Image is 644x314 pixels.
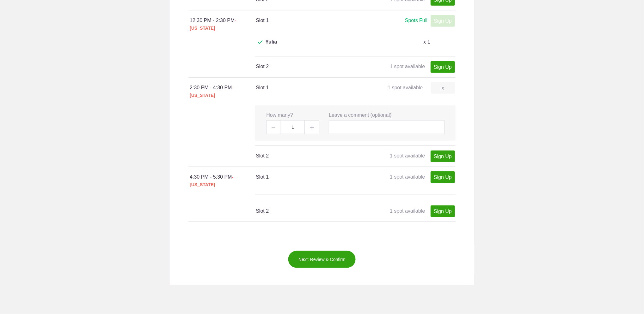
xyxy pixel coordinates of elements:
span: Yulia [265,38,277,53]
p: x 1 [423,38,430,46]
img: Minus gray [272,127,275,128]
a: Sign Up [431,151,455,162]
a: Sign Up [431,171,455,183]
h4: Slot 2 [256,63,355,70]
a: Sign Up [431,205,455,217]
h4: Slot 2 [256,207,355,215]
img: Check dark green [258,40,263,44]
div: 2:30 PM - 4:30 PM [190,84,256,99]
div: 4:30 PM - 5:30 PM [190,173,256,188]
button: Next: Review & Confirm [288,251,356,268]
span: 1 spot available [388,85,423,90]
label: How many? [266,112,293,119]
h4: Slot 1 [256,173,355,181]
span: 1 spot available [390,64,425,69]
img: Plus gray [310,126,314,130]
label: Leave a comment (optional) [329,112,391,119]
span: - [US_STATE] [190,175,233,187]
h4: Slot 1 [256,84,355,92]
h4: Slot 1 [256,17,355,24]
span: 1 spot available [390,174,425,180]
span: 1 spot available [390,208,425,214]
span: - [US_STATE] [190,85,233,98]
a: Sign Up [431,61,455,73]
a: x [431,82,455,94]
div: 12:30 PM - 2:30 PM [190,17,256,32]
div: Spots Full [405,17,427,25]
span: 1 spot available [390,153,425,158]
h4: Slot 2 [256,152,355,160]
